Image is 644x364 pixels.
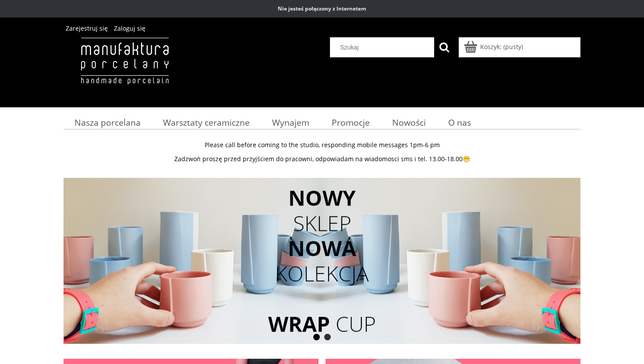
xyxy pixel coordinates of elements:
[321,114,381,131] a: Promocje
[437,114,482,131] a: O nas
[272,117,309,128] span: Wynajem
[66,24,108,32] a: Zarejestruj się
[392,117,426,128] span: Nowości
[480,42,502,51] span: Koszyk:
[332,117,370,128] span: Promocje
[64,37,186,103] img: Manufaktura Porcelany
[334,38,435,57] input: Szukaj w sklepie
[503,42,523,51] b: (pusty)
[152,114,261,131] a: Warsztaty ceramiczne
[163,117,250,128] span: Warsztaty ceramiczne
[74,117,141,128] span: Nasza porcelana
[381,114,437,131] a: Nowości
[114,24,145,32] a: Zaloguj się
[448,117,471,128] span: O nas
[434,37,454,57] button: Szukaj
[465,42,523,51] a: Produkty w koszyku 0. Przejdź do koszyka
[64,141,580,149] p: Please call before coming to the studio, responding mobile messages 1pm-6 pm
[261,114,321,131] a: Wynajem
[64,114,152,131] a: Nasza porcelana
[64,155,580,163] p: Zadzwoń proszę przed przyjściem do pracowni, odpowiadam na wiadomosci sms i tel. 13.00-18.00😁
